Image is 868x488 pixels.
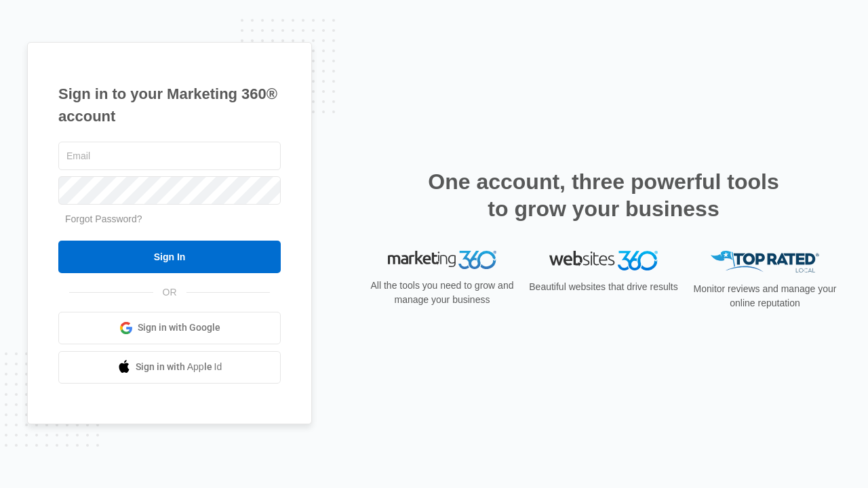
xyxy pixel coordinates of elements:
[549,251,658,270] img: Websites 360
[689,282,841,310] p: Monitor reviews and manage your online reputation
[153,285,186,300] span: OR
[711,251,819,273] img: Top Rated Local
[58,83,281,127] h1: Sign in to your Marketing 360® account
[136,360,222,374] span: Sign in with Apple Id
[388,251,496,270] img: Marketing 360
[58,351,281,384] a: Sign in with Apple Id
[58,142,281,170] input: Email
[65,213,142,224] a: Forgot Password?
[366,279,518,307] p: All the tools you need to grow and manage your business
[58,241,281,273] input: Sign In
[138,321,220,335] span: Sign in with Google
[528,280,679,294] p: Beautiful websites that drive results
[58,312,281,344] a: Sign in with Google
[424,168,783,222] h2: One account, three powerful tools to grow your business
